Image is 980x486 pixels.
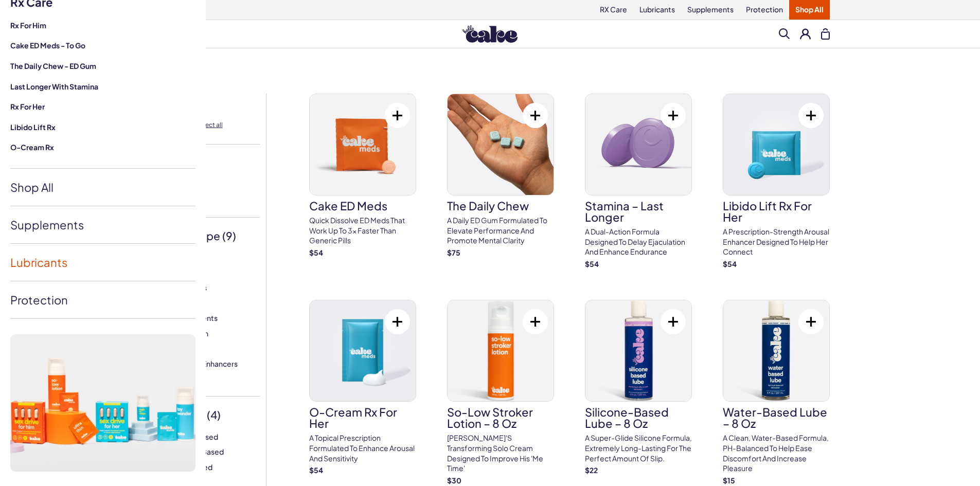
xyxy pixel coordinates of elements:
[447,300,554,485] a: So-Low Stroker Lotion – 8 ozSo-Low Stroker Lotion – 8 oz[PERSON_NAME]'s transforming solo cream d...
[309,406,416,429] h3: O-Cream Rx for Her
[10,281,195,318] a: Protection
[723,433,830,473] p: A clean, water-based formula, pH-balanced to help ease discomfort and increase pleasure
[309,248,323,257] strong: $ 54
[585,300,691,401] img: Silicone-Based Lube – 8 oz
[723,94,830,269] a: Libido Lift Rx For HerLibido Lift Rx For HerA prescription-strength arousal enhancer designed to ...
[723,94,829,195] img: Libido Lift Rx For Her
[447,476,461,485] strong: $ 30
[585,300,692,475] a: Silicone-Based Lube – 8 ozSilicone-Based Lube – 8 ozA super-glide silicone formula, extremely lon...
[585,259,599,268] strong: $ 54
[309,94,416,258] a: Cake ED MedsCake ED MedsQuick dissolve ED Meds that work up to 3x faster than generic pills$54
[310,94,416,195] img: Cake ED Meds
[585,94,691,195] img: Stamina – Last Longer
[447,200,554,211] h3: The Daily Chew
[447,215,554,246] p: A Daily ED Gum Formulated To Elevate Performance And Promote Mental Clarity
[10,82,98,91] a: Last Longer with Stamina
[10,206,195,243] a: Supplements
[448,94,554,195] img: The Daily Chew
[723,300,829,401] img: Water-Based Lube – 8 oz
[462,25,518,43] img: Hello Cake
[585,406,692,429] h3: Silicone-Based Lube – 8 oz
[447,433,554,473] p: [PERSON_NAME]'s transforming solo cream designed to improve his 'me time'
[723,476,735,485] strong: $ 15
[585,200,692,223] h3: Stamina – Last Longer
[309,433,416,463] p: A topical prescription formulated to enhance arousal and sensitivity
[448,300,554,401] img: So-Low Stroker Lotion – 8 oz
[10,169,195,206] a: Shop All
[309,200,416,211] h3: Cake ED Meds
[10,102,195,112] a: Rx For Her
[585,465,598,475] strong: $ 22
[310,300,416,401] img: O-Cream Rx for Her
[447,406,554,429] h3: So-Low Stroker Lotion – 8 oz
[723,300,830,485] a: Water-Based Lube – 8 ozWater-Based Lube – 8 ozA clean, water-based formula, pH-balanced to help e...
[10,142,54,152] a: O-Cream Rx
[723,200,830,223] h3: Libido Lift Rx For Her
[585,433,692,463] p: A super-glide silicone formula, extremely long-lasting for the perfect amount of slip.
[10,244,195,281] a: Lubricants
[447,94,554,258] a: The Daily ChewThe Daily ChewA Daily ED Gum Formulated To Elevate Performance And Promote Mental C...
[723,406,830,429] h3: Water-Based Lube – 8 oz
[585,227,692,257] p: A dual-action formula designed to delay ejaculation and enhance endurance
[309,465,323,475] strong: $ 54
[723,227,830,257] p: A prescription-strength arousal enhancer designed to help her connect
[723,259,737,268] strong: $ 54
[309,300,416,475] a: O-Cream Rx for HerO-Cream Rx for HerA topical prescription formulated to enhance arousal and sens...
[10,61,96,70] a: The Daily Chew - ED Gum
[10,122,56,132] a: Libido Lift Rx
[10,334,195,472] img: d-img01
[10,21,195,31] a: Rx For Him
[309,215,416,246] p: Quick dissolve ED Meds that work up to 3x faster than generic pills
[10,41,85,50] a: Cake ED Meds - To Go
[447,248,460,257] strong: $ 75
[585,94,692,269] a: Stamina – Last LongerStamina – Last LongerA dual-action formula designed to delay ejaculation and...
